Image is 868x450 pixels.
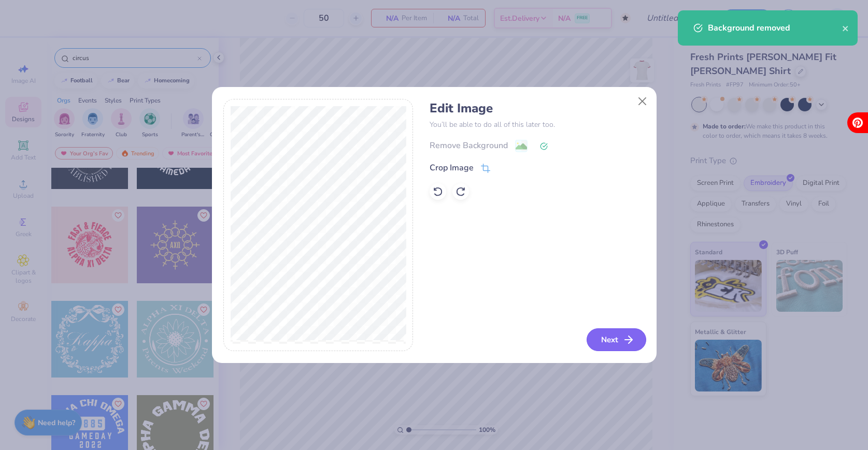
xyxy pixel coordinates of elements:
[430,101,645,116] h4: Edit Image
[587,328,646,351] button: Next
[842,22,849,34] button: close
[708,22,842,34] div: Background removed
[430,162,474,174] div: Crop Image
[430,119,645,130] p: You’ll be able to do all of this later too.
[632,92,652,111] button: Close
